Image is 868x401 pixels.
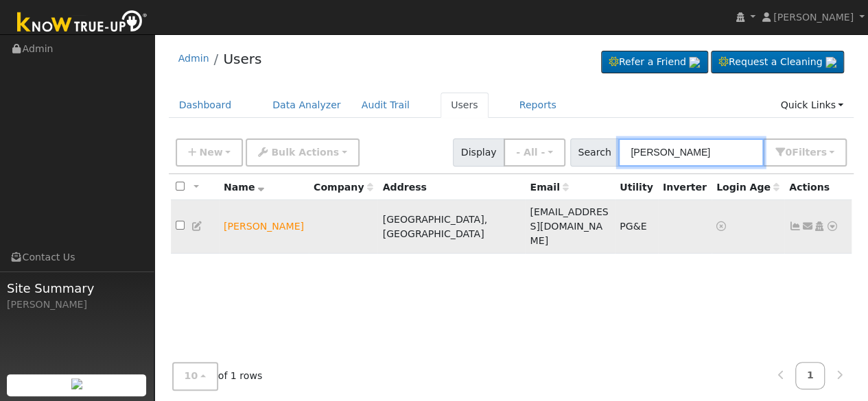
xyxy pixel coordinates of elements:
[185,371,198,382] span: 10
[763,138,847,167] button: 0Filters
[351,93,420,118] a: Audit Trail
[618,138,764,167] input: Search
[504,138,565,167] button: - All -
[825,57,836,68] img: retrieve
[219,200,309,254] td: Lead
[789,180,847,195] div: Actions
[10,8,154,38] img: Know True-Up
[178,53,209,64] a: Admin
[383,180,521,195] div: Address
[172,363,218,391] button: 10
[716,182,779,193] span: Days since last login
[191,221,204,232] a: Edit User
[7,297,147,312] div: [PERSON_NAME]
[314,182,373,193] span: Company name
[689,57,700,68] img: retrieve
[7,279,147,297] span: Site Summary
[271,147,339,158] span: Bulk Actions
[620,221,646,232] span: PG&E
[441,93,489,118] a: Users
[377,200,525,254] td: [GEOGRAPHIC_DATA], [GEOGRAPHIC_DATA]
[224,182,264,193] span: Name
[262,93,351,118] a: Data Analyzer
[821,147,826,158] span: s
[716,221,729,232] a: No login access
[199,147,222,158] span: New
[813,221,825,232] a: Login As
[789,221,801,232] a: Show Graph
[509,93,567,118] a: Reports
[801,219,814,234] a: dmcdowell@profarmgroup.com
[795,363,825,389] a: 1
[770,93,854,118] a: Quick Links
[663,180,707,195] div: Inverter
[223,51,261,67] a: Users
[176,138,244,167] button: New
[530,182,568,193] span: Email
[620,180,653,195] div: Utility
[773,12,854,23] span: [PERSON_NAME]
[826,219,838,234] a: Other actions
[71,378,82,389] img: retrieve
[246,138,359,167] button: Bulk Actions
[601,51,708,74] a: Refer a Friend
[792,147,827,158] span: Filter
[570,138,619,167] span: Search
[453,138,504,167] span: Display
[172,363,263,391] span: of 1 rows
[530,206,608,246] span: [EMAIL_ADDRESS][DOMAIN_NAME]
[169,93,242,118] a: Dashboard
[711,51,844,74] a: Request a Cleaning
